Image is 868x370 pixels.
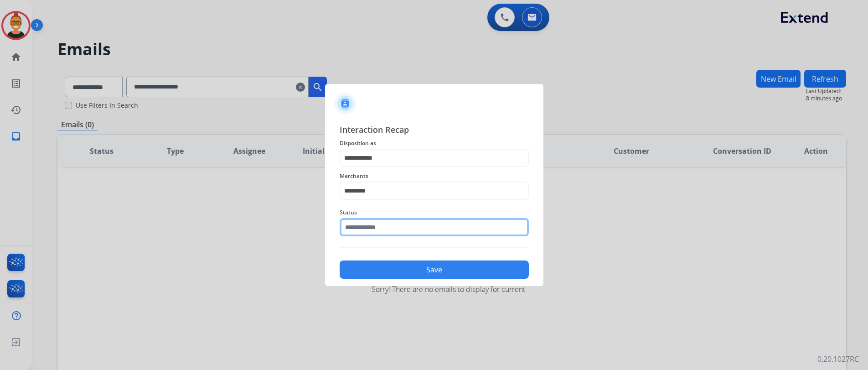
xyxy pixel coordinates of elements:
[334,93,356,115] img: contactIcon
[340,138,529,149] span: Disposition as
[817,354,859,365] p: 0.20.1027RC
[340,171,529,182] span: Merchants
[340,207,529,218] span: Status
[340,261,529,279] button: Save
[340,123,529,138] span: Interaction Recap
